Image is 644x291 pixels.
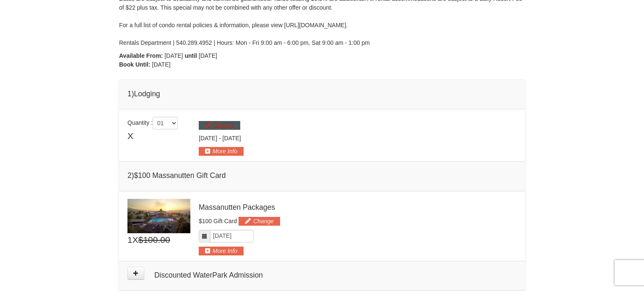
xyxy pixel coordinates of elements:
h4: 2 $100 Massanutten Gift Card [127,170,517,181]
button: Change [199,121,240,130]
span: $100 Gift Card [199,218,237,224]
h4: Discounted WaterPark Admission [127,270,517,281]
img: 6619879-1.jpg [127,199,190,233]
span: ) [132,171,134,180]
span: [DATE] [199,52,217,59]
button: Change [239,217,280,226]
strong: Available From: [119,52,163,59]
span: [DATE] [223,135,241,142]
strong: Book Until: [119,61,151,68]
span: X [132,233,138,247]
span: [DATE] [199,135,217,142]
span: X [127,129,133,143]
span: Quantity : [127,119,178,126]
span: [DATE] [152,61,171,68]
span: - [219,135,221,142]
span: 1 [127,233,132,247]
h4: 1 Lodging [127,88,517,99]
span: ) [132,90,134,98]
button: More Info [199,147,244,156]
span: [DATE] [164,52,183,59]
strong: until [184,52,197,59]
button: More Info [199,247,244,255]
div: Massanutten Packages [199,202,517,213]
span: $100.00 [138,233,170,247]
